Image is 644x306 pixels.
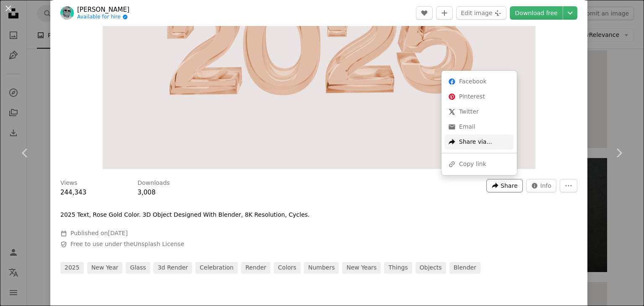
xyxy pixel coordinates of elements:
div: Share via... [445,135,514,150]
span: Share [501,179,517,192]
div: Share this image [441,71,517,175]
a: Share on Pinterest [445,89,514,104]
a: Share over email [445,119,514,135]
div: Copy link [445,157,514,172]
a: Share on Twitter [445,104,514,119]
button: Share this image [486,179,522,192]
a: Share on Facebook [445,74,514,89]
